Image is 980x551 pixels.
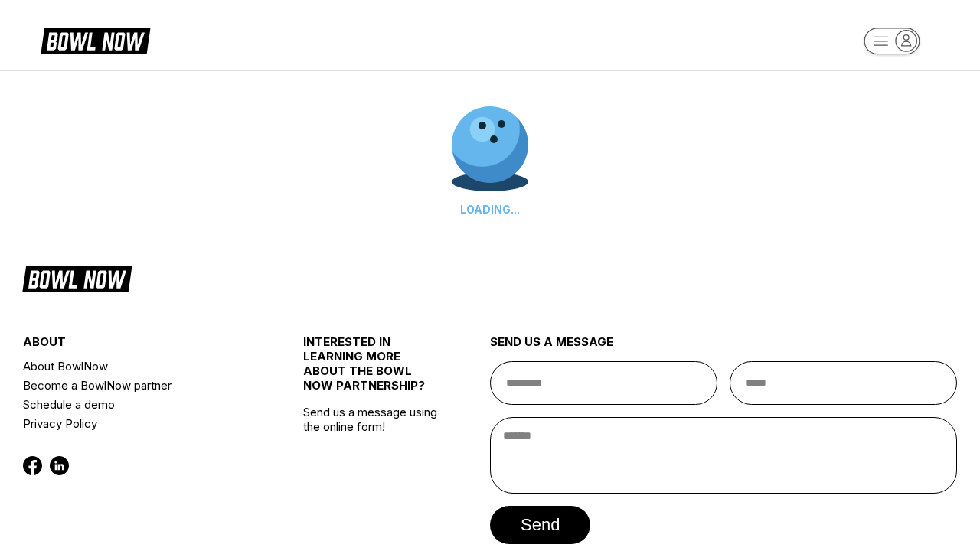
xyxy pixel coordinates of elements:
[490,506,590,544] button: send
[23,414,256,433] a: Privacy Policy
[23,395,256,414] a: Schedule a demo
[303,334,443,405] div: INTERESTED IN LEARNING MORE ABOUT THE BOWL NOW PARTNERSHIP?
[23,334,256,357] div: about
[23,357,256,376] a: About BowlNow
[452,203,528,216] div: LOADING...
[23,376,256,395] a: Become a BowlNow partner
[490,334,957,361] div: send us a message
